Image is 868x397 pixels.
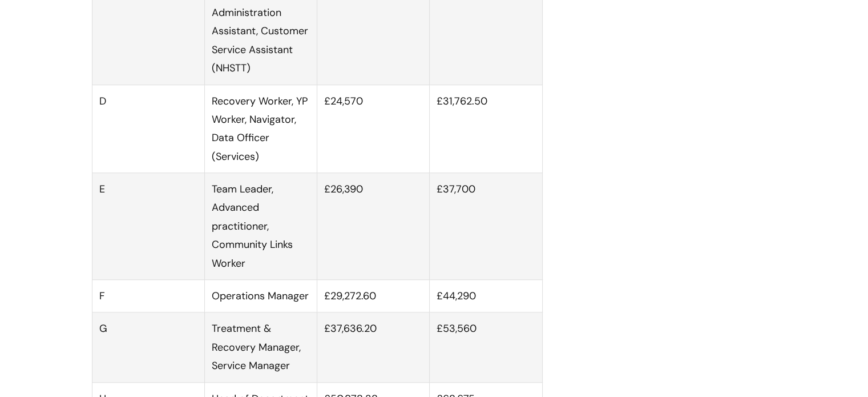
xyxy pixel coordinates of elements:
[430,280,542,312] td: £44,290
[317,312,430,382] td: £37,636.20
[92,280,204,312] td: F
[92,173,204,280] td: E
[430,312,542,382] td: £53,560
[92,312,204,382] td: G
[204,173,317,280] td: Team Leader, Advanced practitioner, Community Links Worker
[317,280,430,312] td: £29,272.60
[430,173,542,280] td: £37,700
[204,312,317,382] td: Treatment & Recovery Manager, Service Manager
[317,85,430,173] td: £24,570
[430,85,542,173] td: £31,762.50
[317,173,430,280] td: £26,390
[204,85,317,173] td: Recovery Worker, YP Worker, Navigator, Data Officer (Services)
[204,280,317,312] td: Operations Manager
[92,85,204,173] td: D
